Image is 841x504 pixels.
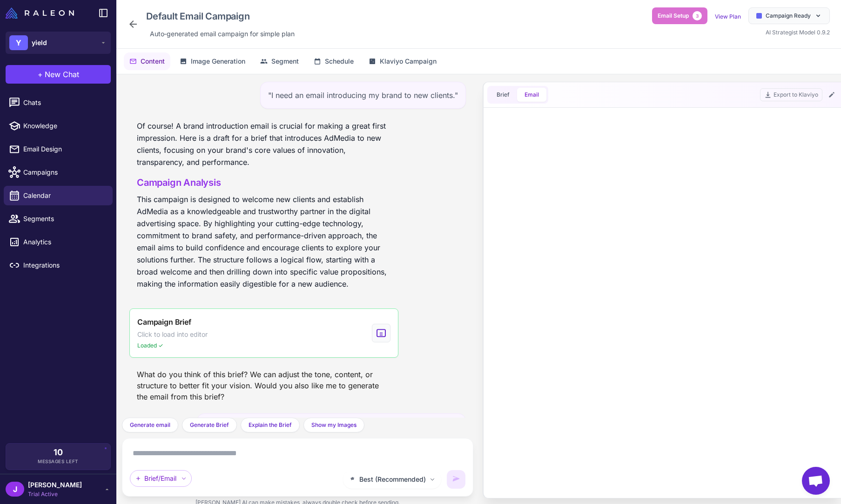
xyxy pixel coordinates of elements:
[150,29,295,39] span: Auto‑generated email campaign for simple plan
[4,232,113,252] a: Analytics
[137,329,208,340] span: Click to load into editor
[137,193,391,290] p: This campaign is designed to welcome new clients and establish AdMedia as a knowledgeable and tru...
[303,418,364,432] button: Show my Images
[517,88,546,102] button: Email
[4,116,113,136] a: Knowledge
[23,144,105,154] span: Email Design
[715,13,741,20] a: View Plan
[363,52,442,70] button: Klaviyo Campaign
[6,482,24,497] div: J
[142,7,298,25] div: Click to edit campaign name
[4,139,113,159] a: Email Design
[249,421,292,429] span: Explain the Brief
[45,69,79,80] span: New Chat
[54,448,63,457] span: 10
[38,69,43,80] span: +
[137,120,391,168] p: Of course! A brand introduction email is crucial for making a great first impression. Here is a d...
[652,7,707,24] button: Email Setup3
[489,88,517,102] button: Brief
[28,490,82,498] span: Trial Active
[23,98,105,108] span: Chats
[380,56,437,66] span: Klaviyo Campaign
[255,52,304,70] button: Segment
[23,121,105,131] span: Knowledge
[124,52,170,70] button: Content
[4,255,113,275] a: Integrations
[359,474,426,484] span: Best (Recommended)
[826,89,837,100] button: Edit Email
[137,316,191,327] span: Campaign Brief
[271,56,299,66] span: Segment
[766,12,811,20] span: Campaign Ready
[308,52,359,70] button: Schedule
[4,93,113,112] a: Chats
[129,365,398,406] div: What do you think of this brief? We can adjust the tone, content, or structure to better fit your...
[130,421,170,429] span: Generate email
[6,7,78,19] a: Raleon Logo
[23,190,105,201] span: Calendar
[197,413,466,452] div: "Generate an email based on my brief, you can edit images with variations and edit text all using...
[28,480,82,490] span: [PERSON_NAME]
[325,56,354,66] span: Schedule
[141,56,165,66] span: Content
[693,11,702,20] span: 3
[802,467,830,495] div: Open chat
[4,163,113,182] a: Campaigns
[658,12,689,20] span: Email Setup
[122,418,178,432] button: Generate email
[23,260,105,270] span: Integrations
[23,237,105,247] span: Analytics
[760,88,822,101] button: Export to Klaviyo
[174,52,251,70] button: Image Generation
[6,7,74,19] img: Raleon Logo
[190,421,229,429] span: Generate Brief
[4,186,113,205] a: Calendar
[766,29,830,36] span: AI Strategist Model 0.9.2
[32,38,47,48] span: yield
[311,421,357,429] span: Show my Images
[191,56,245,66] span: Image Generation
[6,65,111,84] button: +New Chat
[343,470,441,489] button: Best (Recommended)
[241,418,300,432] button: Explain the Brief
[260,82,466,109] div: "I need an email introducing my brand to new clients."
[146,27,298,41] div: Click to edit description
[9,35,28,50] div: Y
[38,458,79,465] span: Messages Left
[23,214,105,224] span: Segments
[182,418,237,432] button: Generate Brief
[137,176,391,190] h3: Campaign Analysis
[6,32,111,54] button: Yyield
[137,341,163,350] span: Loaded ✓
[23,167,105,177] span: Campaigns
[130,470,192,487] div: Brief/Email
[4,209,113,229] a: Segments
